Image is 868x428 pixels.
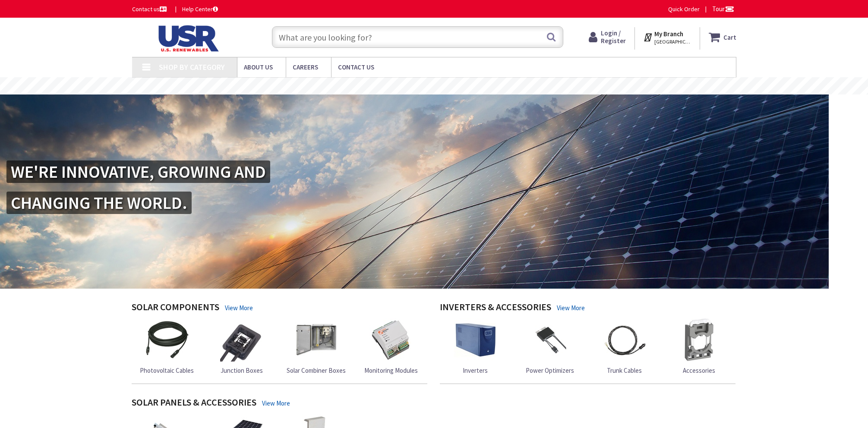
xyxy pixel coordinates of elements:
[132,5,168,13] a: Contact us
[140,318,194,375] a: Photovoltaic Cables Photovoltaic Cables
[723,29,736,45] strong: Cart
[440,302,551,314] h4: Inverters & Accessories
[132,25,242,52] img: U.S. Renewable Solutions
[683,366,715,374] span: Accessories
[364,366,418,374] span: Monitoring Modules
[589,29,626,45] a: Login / Register
[603,318,646,375] a: Trunk Cables Trunk Cables
[668,5,700,13] a: Quick Order
[712,5,734,13] span: Tour
[369,318,413,362] img: Monitoring Modules
[182,5,218,13] a: Help Center
[220,318,263,375] a: Junction Boxes Junction Boxes
[220,318,263,362] img: Junction Boxes
[454,318,497,375] a: Inverters Inverters
[601,29,626,45] span: Login / Register
[526,318,574,375] a: Power Optimizers Power Optimizers
[145,318,189,362] img: Photovoltaic Cables
[454,318,497,362] img: Inverters
[293,63,318,71] span: Careers
[463,366,488,374] span: Inverters
[287,318,346,375] a: Solar Combiner Boxes Solar Combiner Boxes
[654,38,691,45] span: [GEOGRAPHIC_DATA], [GEOGRAPHIC_DATA]
[643,29,691,45] div: My Branch [GEOGRAPHIC_DATA], [GEOGRAPHIC_DATA]
[6,160,270,183] h2: WE'RE INNOVATIVE, GROWING AND
[140,366,194,374] span: Photovoltaic Cables
[709,29,736,45] a: Cart
[526,366,574,374] span: Power Optimizers
[364,318,418,375] a: Monitoring Modules Monitoring Modules
[299,82,590,91] rs-layer: [MEDICAL_DATA]: Our Commitment to Our Employees and Customers
[244,63,273,71] span: About Us
[132,302,219,314] h4: Solar Components
[654,30,683,38] strong: My Branch
[272,26,563,48] input: What are you looking for?
[225,303,253,312] a: View More
[221,366,263,374] span: Junction Boxes
[603,318,646,362] img: Trunk Cables
[678,318,721,375] a: Accessories Accessories
[557,303,585,312] a: View More
[287,366,346,374] span: Solar Combiner Boxes
[678,318,721,362] img: Accessories
[159,62,225,72] span: Shop By Category
[607,366,642,374] span: Trunk Cables
[528,318,571,362] img: Power Optimizers
[132,397,256,409] h4: Solar Panels & Accessories
[295,318,338,362] img: Solar Combiner Boxes
[338,63,374,71] span: Contact Us
[6,192,192,214] h2: CHANGING THE WORLD.
[262,399,290,408] a: View More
